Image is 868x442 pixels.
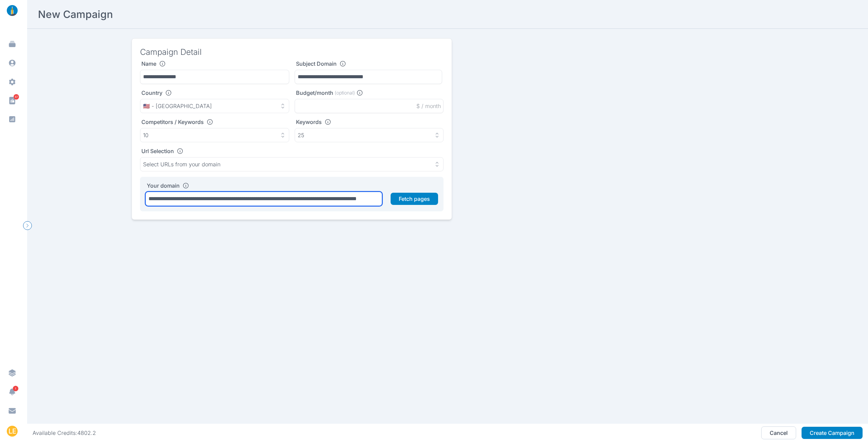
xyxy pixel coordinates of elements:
[298,132,304,139] p: 25
[391,193,438,205] button: Fetch pages
[335,89,355,96] span: (optional)
[761,426,796,439] button: Cancel
[143,103,212,109] p: 🇺🇸 - [GEOGRAPHIC_DATA]
[140,47,443,58] h3: Campaign Detail
[38,8,113,20] h2: New Campaign
[295,128,444,142] button: 25
[4,5,20,16] img: linklaunch_small.2ae18699.png
[141,89,162,96] label: Country
[33,429,96,436] div: Available Credits: 4802.2
[296,119,322,125] label: Keywords
[416,103,441,109] p: $ / month
[141,148,174,154] label: Url Selection
[141,60,156,67] label: Name
[140,99,289,113] button: 🇺🇸 - [GEOGRAPHIC_DATA]
[296,60,337,67] label: Subject Domain
[140,157,443,171] button: Select URLs from your domain
[802,427,863,439] button: Create Campaign
[147,182,180,189] label: Your domain
[141,119,204,125] label: Competitors / Keywords
[140,128,289,142] button: 10
[296,89,333,96] label: Budget/month
[143,132,149,139] p: 10
[14,94,19,100] span: 87
[143,161,220,168] p: Select URLs from your domain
